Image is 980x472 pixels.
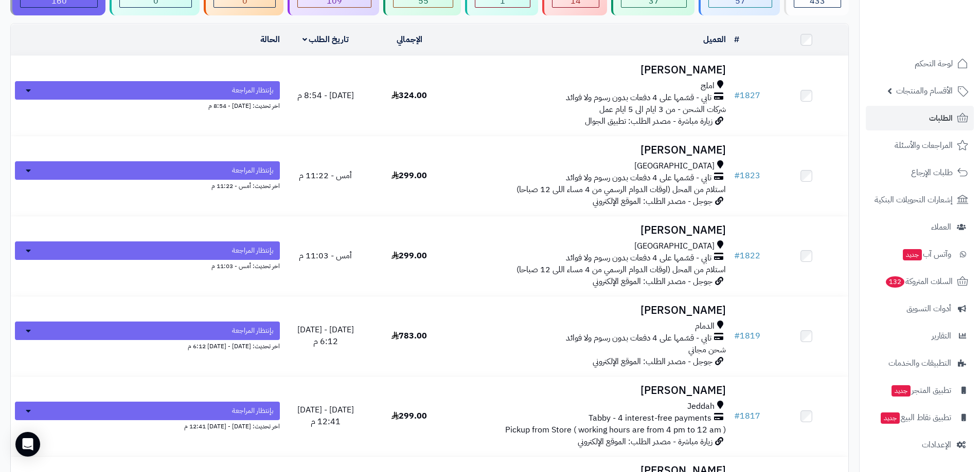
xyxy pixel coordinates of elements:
span: جوجل - مصدر الطلب: الموقع الإلكتروني [593,275,712,288]
h3: [PERSON_NAME] [455,224,726,236]
span: استلام من المحل (اوقات الدوام الرسمي من 4 مساء اللى 12 صباحا) [516,263,726,276]
span: # [734,250,740,262]
span: وآتس آب [902,247,951,261]
div: اخر تحديث: أمس - 11:03 م [15,260,280,271]
span: المراجعات والأسئلة [895,138,953,153]
span: جوجل - مصدر الطلب: الموقع الإلكتروني [593,355,712,368]
span: جوجل - مصدر الطلب: الموقع الإلكتروني [593,195,712,207]
span: شركات الشحن - من 3 ايام الى 5 ايام عمل [599,103,726,116]
span: [DATE] - [DATE] 6:12 م [297,324,354,348]
span: 299.00 [391,410,427,422]
div: اخر تحديث: [DATE] - [DATE] 12:41 م [15,420,280,431]
span: العملاء [931,220,951,234]
span: املج [701,80,715,92]
span: # [734,89,740,102]
a: الإجمالي [397,33,422,46]
a: # [734,33,739,46]
span: [DATE] - 8:54 م [297,89,354,102]
span: طلبات الإرجاع [911,165,953,180]
span: جديد [892,385,911,397]
span: أمس - 11:03 م [299,250,352,262]
a: إشعارات التحويلات البنكية [866,187,974,212]
a: وآتس آبجديد [866,242,974,267]
div: اخر تحديث: [DATE] - 8:54 م [15,100,280,110]
span: التطبيقات والخدمات [888,356,951,370]
div: Open Intercom Messenger [15,432,40,457]
span: بإنتظار المراجعة [232,165,274,176]
a: #1823 [734,169,760,182]
span: تابي - قسّمها على 4 دفعات بدون رسوم ولا فوائد [566,252,711,264]
span: أمس - 11:22 م [299,169,352,182]
span: تطبيق المتجر [890,383,951,398]
span: إشعارات التحويلات البنكية [875,193,953,207]
a: #1817 [734,410,760,422]
span: 299.00 [391,250,427,262]
span: الأقسام والمنتجات [896,84,953,98]
a: تطبيق المتجرجديد [866,378,974,403]
h3: [PERSON_NAME] [455,64,726,76]
span: # [734,169,740,182]
span: زيارة مباشرة - مصدر الطلب: تطبيق الجوال [585,115,712,127]
a: أدوات التسويق [866,296,974,321]
span: بإنتظار المراجعة [232,85,274,96]
a: #1827 [734,89,760,102]
span: تابي - قسّمها على 4 دفعات بدون رسوم ولا فوائد [566,332,711,344]
span: زيارة مباشرة - مصدر الطلب: الموقع الإلكتروني [578,436,712,448]
span: تابي - قسّمها على 4 دفعات بدون رسوم ولا فوائد [566,172,711,184]
span: Jeddah [687,401,715,412]
span: الدمام [695,320,715,332]
span: لوحة التحكم [915,56,953,71]
a: العملاء [866,215,974,239]
a: الطلبات [866,106,974,130]
span: الإعدادات [922,438,951,452]
span: استلام من المحل (اوقات الدوام الرسمي من 4 مساء اللى 12 صباحا) [516,183,726,196]
span: بإنتظار المراجعة [232,326,274,336]
span: جديد [903,249,922,260]
span: Tabby - 4 interest-free payments [589,412,711,424]
a: السلات المتروكة132 [866,269,974,294]
span: التقارير [932,329,951,343]
span: 324.00 [391,89,427,102]
span: بإنتظار المراجعة [232,406,274,416]
a: التقارير [866,324,974,348]
h3: [PERSON_NAME] [455,144,726,156]
a: تاريخ الطلب [302,33,349,46]
span: تطبيق نقاط البيع [880,410,951,425]
a: الحالة [260,33,280,46]
span: بإنتظار المراجعة [232,246,274,256]
a: الإعدادات [866,432,974,457]
span: Pickup from Store ( working hours are from 4 pm to 12 am ) [505,424,726,436]
div: اخر تحديث: أمس - 11:22 م [15,180,280,191]
a: تطبيق نقاط البيعجديد [866,405,974,430]
span: # [734,330,740,342]
span: [GEOGRAPHIC_DATA] [634,160,715,172]
a: #1819 [734,330,760,342]
span: تابي - قسّمها على 4 دفعات بدون رسوم ولا فوائد [566,92,711,104]
span: جديد [881,412,900,424]
span: # [734,410,740,422]
img: logo-2.png [910,28,970,49]
div: اخر تحديث: [DATE] - [DATE] 6:12 م [15,340,280,351]
a: لوحة التحكم [866,51,974,76]
span: السلات المتروكة [885,274,953,289]
span: 299.00 [391,169,427,182]
span: شحن مجاني [688,344,726,356]
span: 783.00 [391,330,427,342]
h3: [PERSON_NAME] [455,305,726,316]
a: #1822 [734,250,760,262]
a: التطبيقات والخدمات [866,351,974,375]
a: العميل [703,33,726,46]
a: طلبات الإرجاع [866,160,974,185]
span: [DATE] - [DATE] 12:41 م [297,404,354,428]
a: المراجعات والأسئلة [866,133,974,158]
h3: [PERSON_NAME] [455,385,726,397]
span: 132 [886,276,904,288]
span: [GEOGRAPHIC_DATA] [634,240,715,252]
span: أدوات التسويق [906,301,951,316]
span: الطلبات [929,111,953,125]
